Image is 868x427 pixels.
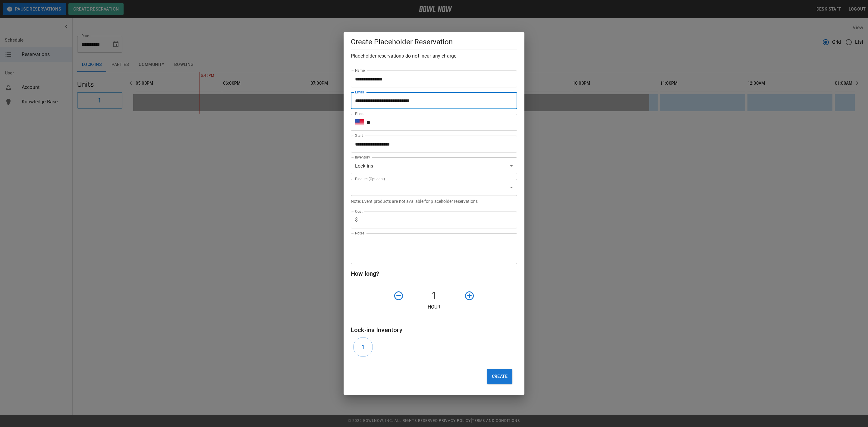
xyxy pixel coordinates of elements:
button: Select country [355,118,364,127]
h6: Lock-ins Inventory [351,325,517,335]
input: Choose date, selected date is Sep 27, 2025 [351,136,513,152]
p: $ [355,216,358,224]
label: Phone [355,111,365,116]
button: 1 [353,337,373,357]
div: ​ [351,179,517,196]
p: Hour [351,303,517,311]
h6: 1 [361,342,365,352]
h5: Create Placeholder Reservation [351,37,517,47]
h4: 1 [406,290,462,302]
p: Note: Event products are not available for placeholder reservations [351,198,517,204]
h6: How long? [351,269,517,278]
button: Create [487,369,512,384]
div: Lock-ins [351,157,517,174]
label: Start [355,133,363,138]
h6: Placeholder reservations do not incur any charge [351,52,517,60]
